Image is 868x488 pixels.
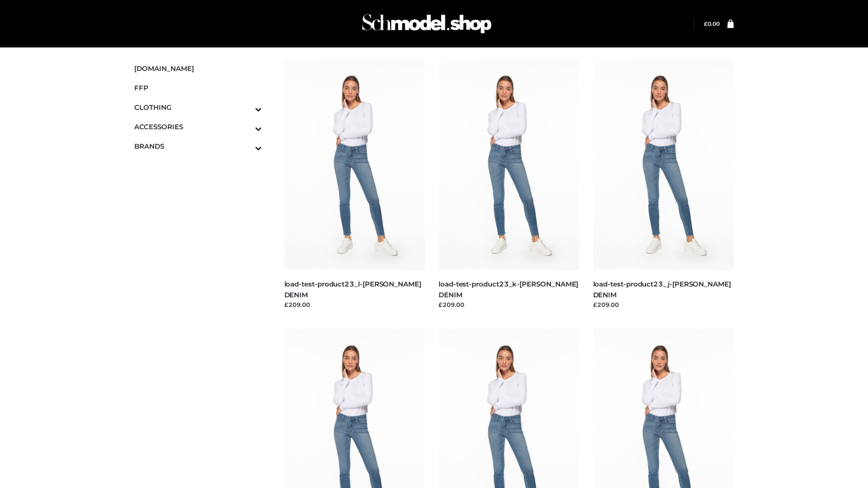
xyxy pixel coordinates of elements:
button: Toggle Submenu [230,136,262,156]
span: £ [704,20,708,27]
span: [DOMAIN_NAME] [134,63,262,74]
img: Schmodel Admin 964 [359,6,495,42]
a: load-test-product23_j-[PERSON_NAME] DENIM [593,280,731,299]
a: FFP [134,78,262,98]
a: ACCESSORIESToggle Submenu [134,117,262,136]
div: £209.00 [439,300,580,309]
span: BRANDS [134,141,262,151]
button: Toggle Submenu [230,117,262,136]
bdi: 0.00 [704,20,720,27]
span: CLOTHING [134,102,262,113]
button: Toggle Submenu [230,98,262,117]
a: load-test-product23_k-[PERSON_NAME] DENIM [439,280,578,299]
a: BRANDSToggle Submenu [134,136,262,156]
span: FFP [134,83,262,93]
a: load-test-product23_l-[PERSON_NAME] DENIM [284,280,421,299]
div: £209.00 [284,300,425,309]
a: £0.00 [704,20,720,27]
a: CLOTHINGToggle Submenu [134,98,262,117]
a: [DOMAIN_NAME] [134,59,262,78]
div: £209.00 [593,300,734,309]
span: ACCESSORIES [134,122,262,132]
